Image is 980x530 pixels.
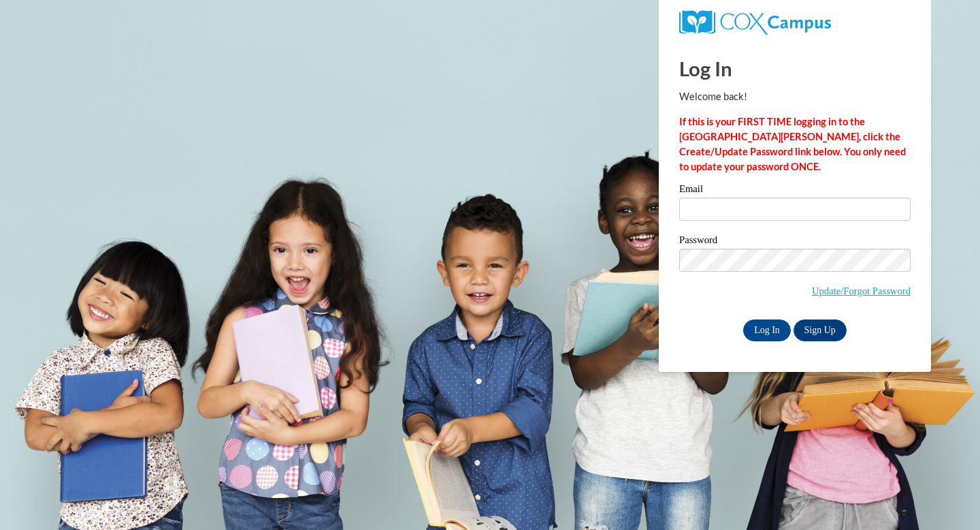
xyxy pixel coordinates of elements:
[794,319,847,341] a: Sign Up
[679,235,911,249] label: Password
[679,10,831,35] img: COX Campus
[679,16,831,27] a: COX Campus
[812,285,911,296] a: Update/Forgot Password
[679,54,911,82] h1: Log In
[743,319,791,341] input: Log In
[679,184,911,198] label: Email
[679,89,911,104] p: Welcome back!
[679,116,906,172] strong: If this is your FIRST TIME logging in to the [GEOGRAPHIC_DATA][PERSON_NAME], click the Create/Upd...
